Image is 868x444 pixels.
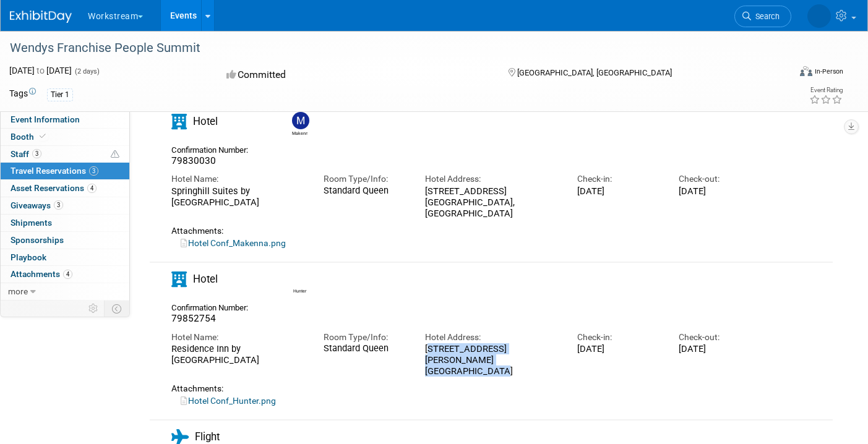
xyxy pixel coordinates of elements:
img: Lianna Louie [807,4,831,28]
a: Asset Reservations4 [1,180,129,197]
span: 4 [63,270,72,279]
div: Confirmation Number: [171,299,257,313]
div: Makenna Clark [289,112,311,137]
div: Room Type/Info: [324,331,406,343]
div: Committed [223,64,488,86]
div: Attachments: [171,383,762,394]
td: Tags [9,87,36,101]
i: Hotel [171,271,187,287]
img: Makenna Clark [292,112,309,129]
span: 3 [54,200,63,210]
img: Hunter Britsch [292,270,309,287]
a: Hotel Conf_Makenna.png [181,238,286,248]
span: Search [751,12,780,21]
span: 3 [89,166,98,176]
div: Hotel Name: [171,173,305,185]
div: Check-out: [679,331,762,343]
div: Residence Inn by [GEOGRAPHIC_DATA] [171,343,305,366]
a: Shipments [1,215,129,231]
td: Personalize Event Tab Strip [83,301,105,317]
div: Tier 1 [47,88,73,101]
div: [DATE] [577,186,660,197]
i: Hotel [171,114,187,129]
a: more [1,283,129,300]
td: Toggle Event Tabs [105,301,130,317]
span: Booth [11,132,48,142]
span: Asset Reservations [11,183,97,193]
span: Playbook [11,252,46,262]
span: 4 [87,184,97,193]
a: Giveaways3 [1,197,129,214]
span: Staff [11,149,41,159]
div: [STREET_ADDRESS] [GEOGRAPHIC_DATA], [GEOGRAPHIC_DATA] [425,186,559,220]
span: Sponsorships [11,235,64,245]
span: Shipments [11,218,52,228]
div: Check-in: [577,331,660,343]
span: [GEOGRAPHIC_DATA], [GEOGRAPHIC_DATA] [517,68,672,77]
span: [DATE] [DATE] [9,66,72,75]
a: Event Information [1,111,129,128]
a: Booth [1,129,129,145]
span: Potential Scheduling Conflict -- at least one attendee is tagged in another overlapping event. [111,149,119,160]
a: Hotel Conf_Hunter.png [181,396,276,406]
div: Springhill Suites by [GEOGRAPHIC_DATA] [171,186,305,208]
span: 79830030 [171,155,216,166]
div: Event Format [720,64,843,83]
span: Hotel [193,115,218,127]
div: Standard Queen [324,343,406,354]
a: Staff3 [1,146,129,163]
div: In-Person [814,67,843,76]
a: Travel Reservations3 [1,163,129,179]
div: [DATE] [679,343,762,354]
span: 79852754 [171,313,216,324]
div: Check-in: [577,173,660,185]
a: Sponsorships [1,232,129,249]
span: 3 [32,149,41,158]
i: Booth reservation complete [40,133,46,140]
img: ExhibitDay [10,11,72,23]
div: [DATE] [679,186,762,197]
div: [STREET_ADDRESS][PERSON_NAME] [GEOGRAPHIC_DATA] [425,343,559,377]
div: Attachments: [171,226,762,236]
img: Format-Inperson.png [800,66,812,76]
span: Flight [195,430,220,443]
div: Event Rating [809,87,843,93]
div: Wendys Franchise People Summit [6,37,772,59]
a: Playbook [1,249,129,266]
div: [DATE] [577,343,660,354]
span: Travel Reservations [11,166,98,176]
span: (2 days) [74,67,100,75]
div: Confirmation Number: [171,142,257,155]
a: Attachments4 [1,266,129,283]
div: Standard Queen [324,186,406,197]
div: Hotel Address: [425,331,559,343]
span: Hotel [193,273,218,285]
div: Makenna Clark [292,129,307,137]
span: to [35,66,46,75]
span: more [8,286,28,296]
span: Attachments [11,269,72,279]
div: Room Type/Info: [324,173,406,185]
a: Search [734,6,791,27]
div: Hotel Name: [171,331,305,343]
span: Event Information [11,114,80,124]
div: Hotel Address: [425,173,559,185]
div: Hunter Britsch [292,287,307,294]
span: Giveaways [11,200,63,210]
div: Check-out: [679,173,762,185]
div: Hunter Britsch [289,270,311,294]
